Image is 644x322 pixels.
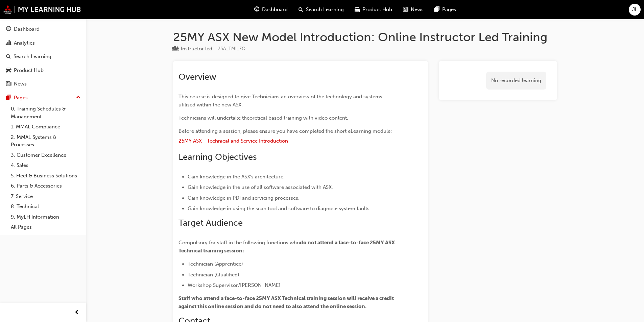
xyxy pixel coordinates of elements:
span: learningResourceType_INSTRUCTOR_LED-icon [173,46,178,52]
a: Product Hub [3,64,84,77]
div: News [14,80,27,88]
span: Gain knowledge in PDI and servicing processes. [188,195,300,201]
button: Pages [3,92,84,104]
span: JL [632,6,638,14]
a: news-iconNews [398,3,429,17]
span: Target Audience [178,218,243,228]
span: news-icon [6,81,11,87]
a: 6. Parts & Accessories [8,181,84,191]
div: Search Learning [14,53,51,60]
div: Dashboard [14,25,40,33]
span: Gain knowledge in the ASX's architecture. [188,174,285,180]
span: Technician (Qualified) [188,272,239,278]
a: 8. Technical [8,201,84,212]
span: Product Hub [362,6,392,14]
span: guage-icon [254,5,259,14]
a: 0. Training Schedules & Management [8,104,84,122]
span: Gain knowledge in the use of all software associated with ASX. [188,184,333,190]
div: No recorded learning [486,72,546,90]
span: This course is designed to give Technicians an overview of the technology and systems utilised wi... [178,94,384,108]
button: JL [629,4,641,16]
span: search-icon [6,54,11,60]
a: 5. Fleet & Business Solutions [8,171,84,181]
button: DashboardAnalyticsSearch LearningProduct HubNews [3,22,84,92]
div: Product Hub [14,67,44,74]
span: chart-icon [6,40,11,46]
a: guage-iconDashboard [249,3,293,17]
span: news-icon [403,5,408,14]
span: Staff who attend a face-to-face 25MY ASX Technical training session will receive a credit against... [178,295,395,309]
span: Technician (Apprentice) [188,261,243,267]
div: Analytics [14,39,35,47]
span: Overview [178,72,216,82]
a: Search Learning [3,50,84,63]
div: Type [173,45,212,53]
a: 7. Service [8,191,84,202]
span: Gain knowledge in using the scan tool and software to diagnose system faults. [188,205,371,212]
a: pages-iconPages [429,3,461,17]
span: Workshop Supervisor/[PERSON_NAME] [188,282,281,288]
span: Before attending a session, please ensure you have completed the short eLearning module: [178,128,392,134]
a: car-iconProduct Hub [349,3,398,17]
span: pages-icon [6,95,11,101]
span: Technicians will undertake theoretical based training with video content. [178,115,348,121]
img: mmal [3,5,81,14]
span: Learning resource code [218,46,245,51]
a: 1. MMAL Compliance [8,122,84,132]
a: All Pages [8,222,84,232]
a: search-iconSearch Learning [293,3,349,17]
span: car-icon [355,5,360,14]
span: News [411,6,424,14]
span: Compulsory for staff in the following functions who [178,240,300,246]
a: 4. Sales [8,160,84,171]
span: Learning Objectives [178,152,257,162]
h1: 25MY ASX New Model Introduction: Online Instructor Led Training [173,30,557,45]
a: News [3,78,84,90]
span: up-icon [76,93,81,102]
div: Instructor led [181,45,212,53]
div: Pages [14,94,28,102]
span: prev-icon [74,308,79,317]
a: 25MY ASX - Technical and Service Introduction [178,138,288,144]
span: Pages [442,6,456,14]
span: Search Learning [306,6,344,14]
a: Dashboard [3,23,84,35]
a: 9. MyLH Information [8,212,84,222]
span: guage-icon [6,26,11,32]
span: pages-icon [434,5,439,14]
a: Analytics [3,37,84,49]
span: search-icon [299,5,303,14]
span: Dashboard [262,6,288,14]
a: 2. MMAL Systems & Processes [8,132,84,150]
span: car-icon [6,68,11,74]
a: 3. Customer Excellence [8,150,84,160]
